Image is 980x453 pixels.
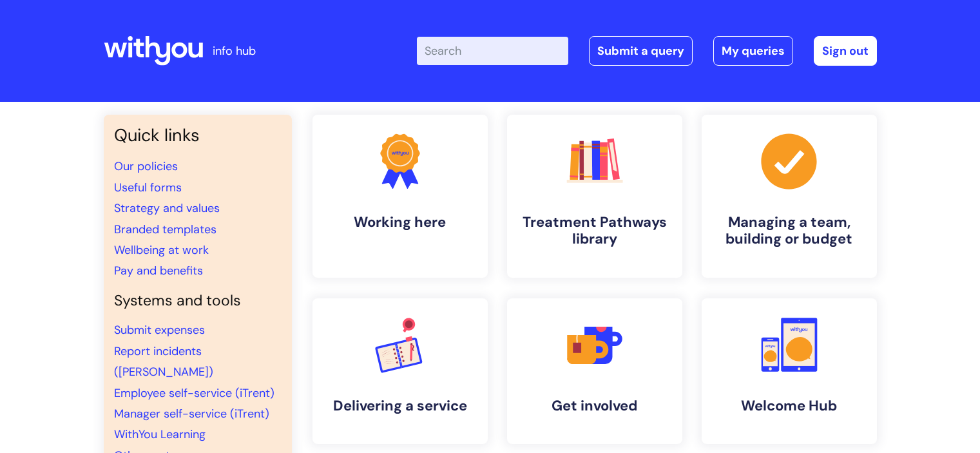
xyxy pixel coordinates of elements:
[417,36,877,66] div: | -
[114,292,282,310] h4: Systems and tools
[213,41,256,61] p: info hub
[312,298,488,444] a: Delivering a service
[114,322,205,338] a: Submit expenses
[589,36,693,66] a: Submit a query
[114,343,213,380] a: Report incidents ([PERSON_NAME])
[507,115,682,278] a: Treatment Pathways library
[114,242,209,258] a: Wellbeing at work
[114,159,178,174] a: Our policies
[814,36,877,66] a: Sign out
[702,298,877,444] a: Welcome Hub
[114,222,216,237] a: Branded templates
[517,214,672,248] h4: Treatment Pathways library
[312,115,488,278] a: Working here
[114,200,220,216] a: Strategy and values
[507,298,682,444] a: Get involved
[114,427,206,442] a: WithYou Learning
[114,263,203,278] a: Pay and benefits
[517,398,672,414] h4: Get involved
[114,125,282,146] h3: Quick links
[323,214,477,231] h4: Working here
[323,398,477,414] h4: Delivering a service
[702,115,877,278] a: Managing a team, building or budget
[114,180,182,195] a: Useful forms
[712,214,867,248] h4: Managing a team, building or budget
[713,36,793,66] a: My queries
[417,37,568,65] input: Search
[114,385,274,401] a: Employee self-service (iTrent)
[114,406,269,421] a: Manager self-service (iTrent)
[712,398,867,414] h4: Welcome Hub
